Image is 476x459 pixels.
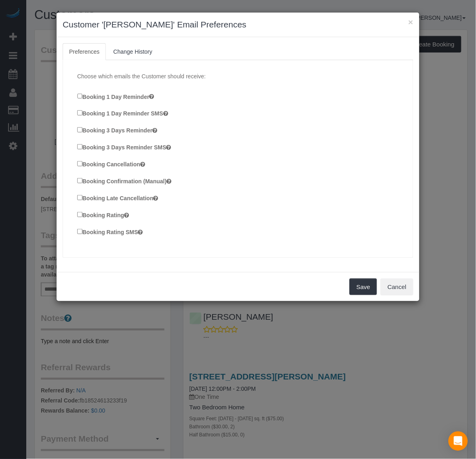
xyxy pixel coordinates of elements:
[77,92,154,101] label: Booking 1 Day Reminder
[77,94,82,99] input: Booking 1 Day Reminder
[77,109,168,117] label: Booking 1 Day Reminder SMS
[77,176,171,185] label: Booking Confirmation (Manual)
[77,127,82,132] input: Booking 3 Days Reminder
[77,143,171,151] label: Booking 3 Days Reminder SMS
[77,210,129,219] label: Booking Rating
[77,193,158,202] label: Booking Late Cancellation
[77,126,157,134] label: Booking 3 Days Reminder
[409,18,413,26] button: ×
[350,279,377,296] button: Save
[63,43,106,60] a: Preferences
[77,244,154,253] label: Booking created by Staff
[77,144,82,149] input: Booking 3 Days Reminder SMS
[77,227,143,236] label: Booking Rating SMS
[381,279,413,296] button: Cancel
[77,178,82,183] input: Booking Confirmation (Manual)
[77,161,82,166] input: Booking Cancellation
[63,19,413,31] h3: Customer '[PERSON_NAME]' Email Preferences
[77,159,145,168] label: Booking Cancellation
[57,13,419,301] sui-modal: Customer 'Ana Parks' Email Preferences
[77,195,82,200] input: Booking Late Cancellation
[77,110,82,115] input: Booking 1 Day Reminder SMS
[77,229,82,234] input: Booking Rating SMS
[77,212,82,217] input: Booking Rating
[449,432,468,451] div: Open Intercom Messenger
[107,43,159,60] a: Change History
[77,72,399,80] p: Choose which emails the Customer should receive:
